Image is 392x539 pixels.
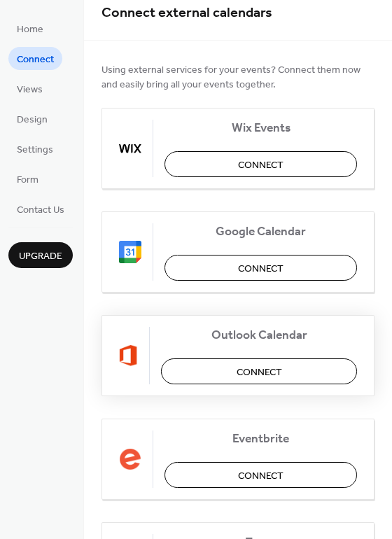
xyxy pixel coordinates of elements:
span: Upgrade [19,249,62,264]
span: Form [17,173,38,188]
a: Form [8,167,47,190]
span: Connect [238,158,283,173]
a: Connect [8,47,62,70]
span: Connect [238,469,283,484]
a: Views [8,77,51,100]
a: Home [8,17,52,40]
span: Wix Events [164,121,357,136]
span: Google Calendar [164,225,357,239]
button: Connect [161,358,357,384]
span: Settings [17,143,53,157]
span: Design [17,113,48,127]
img: outlook [119,344,138,367]
img: eventbrite [119,448,141,470]
a: Design [8,107,56,130]
button: Connect [164,255,357,281]
button: Connect [164,462,357,488]
img: wix [119,137,141,160]
span: Eventbrite [164,432,357,447]
button: Upgrade [8,242,73,268]
span: Views [17,83,43,97]
span: Using external services for your events? Connect them now and easily bring all your events together. [101,63,374,92]
span: Contact Us [17,203,64,218]
a: Settings [8,137,62,160]
span: Connect [237,365,282,380]
img: google [119,241,141,263]
a: Contact Us [8,197,73,220]
span: Connect [17,52,54,67]
span: Connect [238,262,283,276]
button: Connect [164,151,357,177]
span: Outlook Calendar [161,328,357,343]
span: Home [17,22,43,37]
